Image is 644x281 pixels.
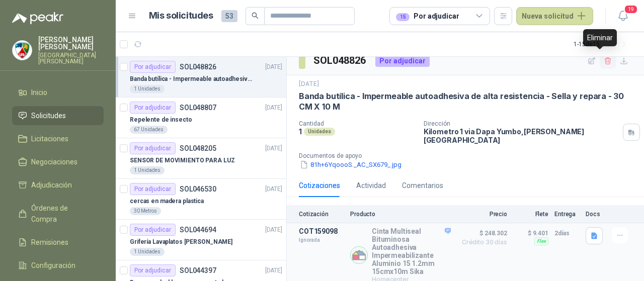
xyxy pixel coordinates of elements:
a: Licitaciones [12,129,104,148]
p: COT159098 [299,227,344,235]
div: Por adjudicar [130,183,176,195]
p: [GEOGRAPHIC_DATA][PERSON_NAME] [38,52,104,64]
a: Negociaciones [12,152,104,171]
p: Cinta Multiseal Bituminosa Autoadhesiva Impermeabilizante Aluminio 15 1.2mm 15cmx10m Sika [372,227,451,275]
span: Configuración [31,260,75,271]
div: Por adjudicar [130,142,176,154]
div: Actividad [356,180,386,191]
p: Grifería Lavaplatos [PERSON_NAME] [130,237,232,247]
img: Company Logo [13,41,32,60]
div: 1 - 15 de 15 [574,36,632,52]
span: Adjudicación [31,179,72,191]
button: 81h+6YqoooS._AC_SX679_.jpg [299,159,403,170]
p: Documentos de apoyo [299,152,640,159]
span: Licitaciones [31,133,68,144]
a: Por adjudicarSOL048826[DATE] Banda butílica - Impermeable autoadhesiva de alta resistencia - Sell... [116,57,286,98]
img: Logo peakr [12,12,63,24]
p: cercas en madera plastica [130,197,204,206]
span: 53 [221,10,237,22]
p: Entrega [554,211,580,218]
p: SOL048807 [180,104,216,111]
div: Eliminar [583,29,617,46]
div: Por adjudicar [130,61,176,73]
a: Inicio [12,83,104,102]
span: Solicitudes [31,110,66,121]
p: Banda butílica - Impermeable autoadhesiva de alta resistencia - Sella y repara - 30 CM X 10 M [130,74,255,84]
p: [DATE] [265,144,282,153]
p: [DATE] [265,103,282,113]
span: search [252,12,259,19]
div: 1 Unidades [130,248,165,256]
div: Por adjudicar [130,264,176,276]
p: Docs [586,211,606,218]
p: Kilometro 1 via Dapa Yumbo , [PERSON_NAME][GEOGRAPHIC_DATA] [424,127,619,144]
div: Flex [534,237,548,245]
p: Cotización [299,211,344,218]
div: Cotizaciones [299,180,340,191]
p: Cantidad [299,120,416,127]
p: 1 [299,127,302,136]
a: Solicitudes [12,106,104,125]
p: Flete [513,211,548,218]
span: Crédito 30 días [457,239,507,245]
p: SOL046530 [180,185,216,193]
div: Comentarios [402,180,443,191]
p: [DATE] [265,225,282,235]
div: Por adjudicar [396,11,459,22]
a: Adjudicación [12,175,104,195]
div: Por adjudicar [130,224,176,236]
div: 1 Unidades [130,85,165,93]
h3: SOL048826 [313,53,367,68]
a: Por adjudicarSOL046530[DATE] cercas en madera plastica30 Metros [116,179,286,220]
p: SOL048826 [180,63,216,70]
p: SOL048205 [180,145,216,152]
div: 67 Unidades [130,126,168,134]
div: 15 [396,13,410,21]
p: Precio [457,211,507,218]
a: Por adjudicarSOL044694[DATE] Grifería Lavaplatos [PERSON_NAME]1 Unidades [116,220,286,260]
img: Company Logo [351,247,367,263]
p: [DATE] [299,79,319,89]
p: [PERSON_NAME] [PERSON_NAME] [38,36,104,50]
div: 1 Unidades [130,166,165,174]
p: Banda butílica - Impermeable autoadhesiva de alta resistencia - Sella y repara - 30 CM X 10 M [299,91,632,113]
div: 30 Metros [130,207,161,215]
span: Órdenes de Compra [31,203,94,225]
a: Órdenes de Compra [12,199,104,229]
p: Dirección [424,120,619,127]
p: SOL044397 [180,267,216,274]
p: [DATE] [265,62,282,72]
p: Producto [350,211,451,218]
h1: Mis solicitudes [149,9,213,23]
button: 19 [614,7,632,25]
span: 19 [624,5,638,14]
a: Por adjudicarSOL048807[DATE] Repelente de insecto67 Unidades [116,98,286,138]
p: Ignorada [299,235,344,245]
p: SOL044694 [180,226,216,233]
p: $ 9.401 [513,227,548,239]
div: Por adjudicar [130,102,176,114]
button: Nueva solicitud [516,7,593,25]
div: Unidades [304,128,335,136]
a: Configuración [12,256,104,275]
p: [DATE] [265,184,282,194]
span: Inicio [31,87,47,98]
a: Remisiones [12,233,104,252]
p: [DATE] [265,266,282,275]
p: SENSOR DE MOVIMIENTO PARA LUZ [130,156,235,165]
span: Negociaciones [31,156,77,167]
a: Por adjudicarSOL048205[DATE] SENSOR DE MOVIMIENTO PARA LUZ1 Unidades [116,138,286,179]
p: Repelente de insecto [130,115,192,125]
p: 2 días [554,227,580,239]
span: $ 248.302 [457,227,507,239]
span: Remisiones [31,237,68,248]
div: Por adjudicar [375,55,430,67]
